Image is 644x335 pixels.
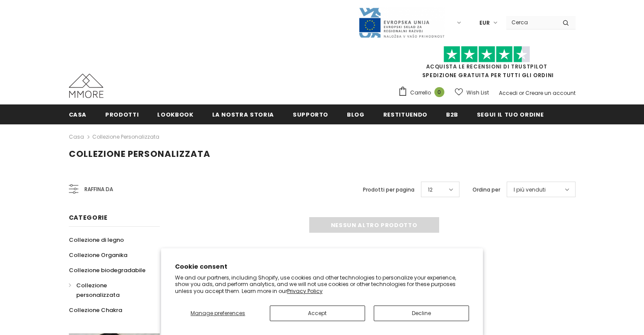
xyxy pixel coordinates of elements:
[212,111,274,119] span: La nostra storia
[358,19,445,26] a: Javni Razpis
[525,89,576,97] a: Creare un account
[157,104,193,124] a: Lookbook
[506,16,556,29] input: Search Site
[472,185,500,194] label: Ordina per
[347,104,365,124] a: Blog
[514,185,546,194] span: I più venduti
[105,104,139,124] a: Prodotti
[69,74,104,98] img: Casi MMORE
[175,274,469,295] p: We and our partners, including Shopify, use cookies and other technologies to personalize your ex...
[69,263,146,278] a: Collezione biodegradabile
[293,104,328,124] a: supporto
[191,309,245,317] span: Manage preferences
[293,111,328,119] span: supporto
[69,247,127,263] a: Collezione Organika
[105,111,139,119] span: Prodotti
[92,133,159,140] a: Collezione personalizzata
[157,111,193,119] span: Lookbook
[477,104,544,124] a: Segui il tuo ordine
[69,278,150,302] a: Collezione personalizzata
[477,111,544,119] span: Segui il tuo ordine
[479,19,490,27] span: EUR
[358,7,445,39] img: Javni Razpis
[69,213,108,222] span: Categorie
[212,104,274,124] a: La nostra storia
[398,50,576,79] span: SPEDIZIONE GRATUITA PER TUTTI GLI ORDINI
[499,89,518,97] a: Accedi
[69,251,127,259] span: Collezione Organika
[175,262,469,271] h2: Cookie consent
[287,287,323,295] a: Privacy Policy
[426,63,547,70] a: Acquista le recensioni di TrustPilot
[69,111,87,119] span: Casa
[69,236,124,244] span: Collezione di legno
[443,46,530,63] img: Fidati di Pilot Stars
[69,306,122,314] span: Collezione Chakra
[466,88,489,97] span: Wish List
[363,185,414,194] label: Prodotti per pagina
[175,306,261,321] button: Manage preferences
[428,185,433,194] span: 12
[374,306,469,321] button: Decline
[69,104,87,124] a: Casa
[434,87,444,97] span: 0
[69,148,210,160] span: Collezione personalizzata
[69,302,122,318] a: Collezione Chakra
[446,104,458,124] a: B2B
[410,88,431,97] span: Carrello
[383,104,427,124] a: Restituendo
[69,132,84,142] a: Casa
[383,111,427,119] span: Restituendo
[84,185,113,194] span: Raffina da
[398,86,449,99] a: Carrello 0
[347,111,365,119] span: Blog
[519,89,524,97] span: or
[76,281,120,299] span: Collezione personalizzata
[270,306,365,321] button: Accept
[455,85,489,100] a: Wish List
[446,111,458,119] span: B2B
[69,266,146,274] span: Collezione biodegradabile
[69,232,124,247] a: Collezione di legno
